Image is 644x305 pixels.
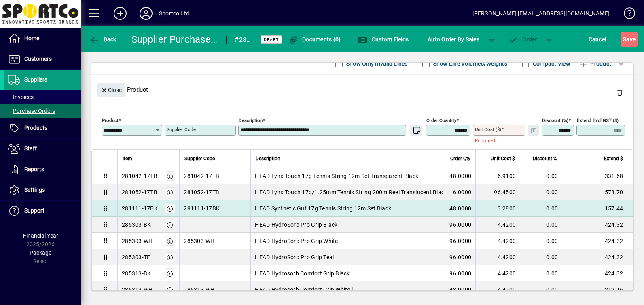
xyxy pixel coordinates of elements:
[562,217,633,233] td: 424.32
[97,83,125,97] button: Close
[179,281,250,298] td: 285313-WH
[255,269,350,277] span: HEAD Hydrosorb Comfort Grip Black
[520,249,562,265] td: 0.00
[255,204,391,213] span: HEAD Synthetic Gut 17g Tennis String 12m Set Black
[4,118,81,138] a: Products
[4,139,81,159] a: Staff
[179,184,250,200] td: 281052-17TB
[87,32,119,47] button: Back
[24,166,44,172] span: Reports
[122,204,158,213] div: 281111-17BK
[475,136,519,144] mat-error: Required
[508,36,537,43] span: Order
[604,154,623,163] span: Extend $
[102,118,119,123] mat-label: Product
[475,217,520,233] td: 4.4200
[167,127,196,132] mat-label: Supplier Code
[475,249,520,265] td: 4.4200
[358,36,409,43] span: Custom Fields
[610,83,629,102] button: Delete
[623,33,636,46] span: ave
[475,184,520,200] td: 96.4500
[131,33,218,46] div: Supplier Purchase Order
[255,253,334,261] span: HEAD HydroSorb Pro Grip Teal
[443,265,475,281] td: 96.0000
[428,33,479,46] span: Auto Order By Sales
[562,168,633,184] td: 331.68
[122,172,157,180] div: 281042-17TB
[424,32,483,47] button: Auto Order By Sales
[443,233,475,249] td: 96.0000
[24,125,47,131] span: Products
[179,168,250,184] td: 281042-17TB
[4,159,81,180] a: Reports
[288,36,341,43] span: Documents (0)
[24,207,44,214] span: Support
[520,281,562,298] td: 0.00
[4,180,81,200] a: Settings
[81,32,125,47] app-page-header-button: Back
[24,35,39,41] span: Home
[531,60,570,68] label: Compact View
[443,249,475,265] td: 96.0000
[491,154,515,163] span: Unit Cost $
[475,265,520,281] td: 4.4200
[255,188,447,196] span: HEAD Lynx Touch 17g/1.25mm Tennis String 200m Reel Translucent Black
[255,286,353,294] span: HEAD Hydrosorb Comfort Grip White l
[520,265,562,281] td: 0.00
[443,217,475,233] td: 96.0000
[122,286,153,294] div: 285313-WH
[256,154,280,163] span: Description
[4,28,81,49] a: Home
[8,107,55,114] span: Purchase Orders
[122,237,153,245] div: 285303-WH
[122,269,151,277] div: 285313-BK
[610,89,629,96] app-page-header-button: Delete
[450,154,470,163] span: Order Qty
[179,200,250,217] td: 281111-17BK
[562,265,633,281] td: 424.32
[426,118,456,123] mat-label: Order Quantity
[4,201,81,221] a: Support
[443,184,475,200] td: 6.0000
[520,233,562,249] td: 0.00
[432,60,507,68] label: Show Line Volumes/Weights
[475,168,520,184] td: 6.9100
[356,32,411,47] button: Custom Fields
[107,6,133,21] button: Add
[562,281,633,298] td: 212.16
[95,86,127,93] app-page-header-button: Close
[123,154,132,163] span: Item
[577,118,619,123] mat-label: Extend excl GST ($)
[345,60,408,68] label: Show Only Invalid Lines
[30,249,51,256] span: Package
[475,233,520,249] td: 4.4200
[475,281,520,298] td: 4.4200
[89,36,117,43] span: Back
[562,200,633,217] td: 157.44
[24,145,37,152] span: Staff
[589,33,606,46] span: Cancel
[179,233,250,249] td: 285303-WH
[24,76,47,83] span: Suppliers
[133,6,159,21] button: Profile
[562,233,633,249] td: 424.32
[520,200,562,217] td: 0.00
[122,253,150,261] div: 285303-TE
[443,168,475,184] td: 48.0000
[443,281,475,298] td: 48.0000
[504,32,541,47] button: Order
[24,56,52,62] span: Customers
[264,37,279,42] span: Draft
[122,188,157,196] div: 281052-17TB
[24,187,45,193] span: Settings
[255,221,337,229] span: HEAD HydroSorb Pro Grip Black
[239,118,263,123] mat-label: Description
[587,32,608,47] button: Cancel
[520,168,562,184] td: 0.00
[91,75,633,104] div: Product
[23,232,58,239] span: Financial Year
[255,237,338,245] span: HEAD HydroSorb Pro Grip White
[101,84,122,97] span: Close
[4,49,81,69] a: Customers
